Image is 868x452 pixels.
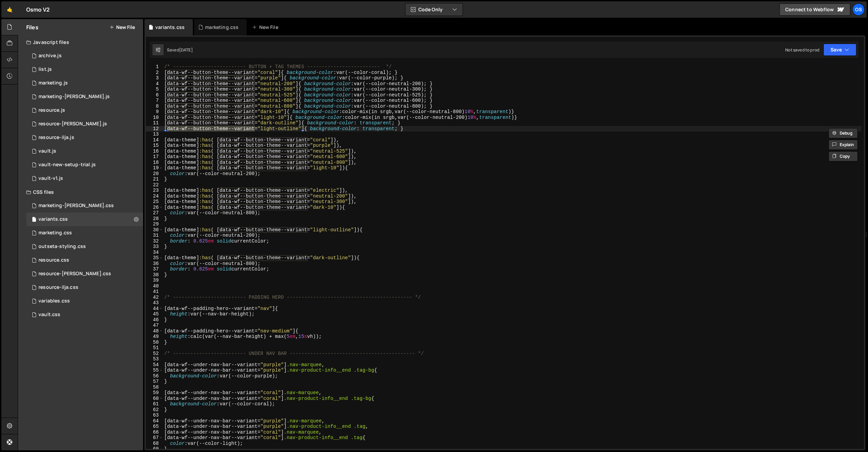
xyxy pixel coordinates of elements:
div: 16596/46195.js [26,131,143,144]
div: 47 [146,323,163,328]
div: resource-ilja.js [38,135,74,141]
div: 5 [146,87,163,92]
div: 16596/45424.js [26,90,143,104]
div: 52 [146,351,163,357]
div: resource-[PERSON_NAME].css [38,271,111,277]
div: CSS files [18,185,143,199]
div: 51 [146,345,163,351]
div: 14 [146,137,163,143]
div: 16596/46183.js [26,104,143,117]
div: Javascript files [18,35,143,49]
div: 38 [146,272,163,278]
div: 50 [146,340,163,345]
div: 60 [146,396,163,402]
div: 16596/46198.css [26,281,143,294]
div: outseta-styling.css [38,244,86,250]
div: 16 [146,149,163,154]
div: marketing.css [205,24,238,31]
div: 25 [146,199,163,205]
div: 16596/45132.js [26,172,143,185]
a: 🤙 [1,1,18,18]
div: 10 [146,115,163,121]
div: 64 [146,418,163,424]
div: 16596/45156.css [26,240,143,253]
div: 13 [146,131,163,137]
div: 44 [146,306,163,312]
div: 32 [146,238,163,244]
div: vault.css [38,312,60,318]
div: 16596/46196.css [26,267,143,281]
button: Explain [828,140,858,150]
div: 69 [146,446,163,452]
div: 35 [146,255,163,261]
div: Saved [167,47,193,53]
div: 18 [146,160,163,166]
button: Debug [828,128,858,138]
div: 63 [146,412,163,418]
div: vault.js [38,148,56,154]
div: 6 [146,92,163,98]
div: marketing-[PERSON_NAME].js [38,94,110,100]
div: 45 [146,311,163,317]
div: 40 [146,283,163,289]
div: 61 [146,401,163,407]
div: 16596/45151.js [26,63,143,76]
div: 23 [146,188,163,193]
div: 30 [146,227,163,233]
div: 16596/46284.css [26,199,143,213]
div: 31 [146,233,163,238]
div: 16596/45422.js [26,76,143,90]
div: 17 [146,154,163,160]
div: 68 [146,441,163,447]
h2: Files [26,24,38,31]
div: 56 [146,373,163,379]
div: archive.js [38,53,62,59]
div: marketing.css [38,230,72,236]
div: 42 [146,295,163,300]
div: 2 [146,70,163,76]
div: variants.css [38,216,68,222]
div: 16596/46210.js [26,49,143,63]
div: 48 [146,328,163,334]
div: 3 [146,75,163,81]
div: 16596/45152.js [26,158,143,172]
div: 57 [146,379,163,385]
div: 19 [146,165,163,171]
div: variants.css [155,24,185,31]
div: 59 [146,390,163,396]
div: 37 [146,266,163,272]
a: Connect to Webflow [779,3,850,16]
div: 54 [146,362,163,368]
div: 16596/45133.js [26,144,143,158]
div: 1 [146,64,163,70]
div: list.js [38,66,52,73]
div: 65 [146,424,163,430]
div: 16596/46194.js [26,117,143,131]
div: 22 [146,182,163,188]
a: Os [852,3,865,16]
div: 16596/45154.css [26,294,143,308]
div: 67 [146,435,163,441]
div: 16596/46199.css [26,253,143,267]
div: 43 [146,300,163,306]
div: 41 [146,289,163,295]
div: 34 [146,250,163,255]
div: 58 [146,385,163,390]
div: 39 [146,278,163,283]
div: 55 [146,368,163,373]
div: 4 [146,81,163,87]
div: marketing.js [38,80,68,86]
div: 33 [146,244,163,250]
div: 20 [146,171,163,177]
div: 21 [146,176,163,182]
div: resource.js [38,107,65,113]
div: 16596/45446.css [26,226,143,240]
div: 29 [146,221,163,227]
div: 66 [146,430,163,435]
div: 7 [146,98,163,104]
div: 36 [146,261,163,267]
div: resource.css [38,257,69,263]
div: marketing-[PERSON_NAME].css [38,203,114,209]
div: 49 [146,334,163,340]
